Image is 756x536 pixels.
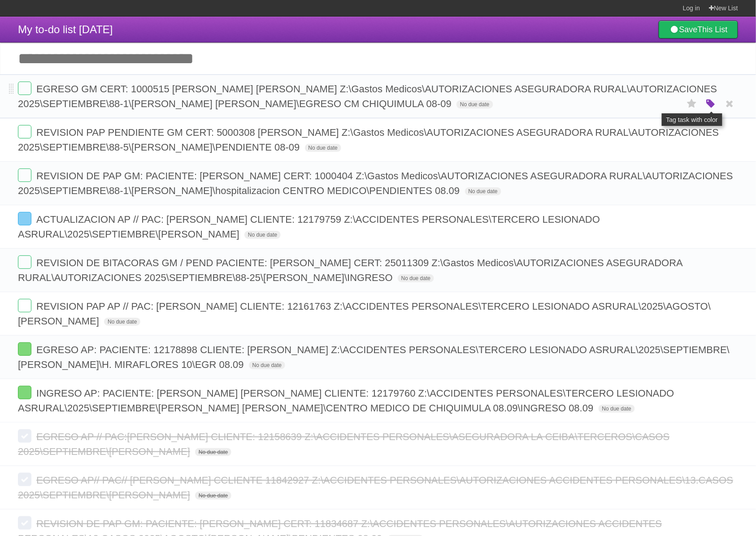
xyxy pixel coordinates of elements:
span: REVISION DE BITACORAS GM / PEND PACIENTE: [PERSON_NAME] CERT: 25011309 Z:\Gastos Medicos\AUTORIZA... [18,257,682,283]
label: Done [18,342,31,356]
label: Done [18,255,31,269]
span: No due date [249,361,285,369]
span: REVISION PAP AP // PAC: [PERSON_NAME] CLIENTE: 12161763 Z:\ACCIDENTES PERSONALES\TERCERO LESIONAD... [18,301,711,327]
b: This List [698,25,728,34]
span: No due date [398,274,434,282]
span: No due date [465,187,501,195]
label: Done [18,429,31,443]
span: No due date [195,448,231,456]
span: No due date [456,100,493,108]
span: No due date [305,144,341,152]
span: EGRESO GM CERT: 1000515 [PERSON_NAME] [PERSON_NAME] Z:\Gastos Medicos\AUTORIZACIONES ASEGURADORA ... [18,83,717,109]
label: Star task [683,96,700,111]
span: REVISION DE PAP GM: PACIENTE: [PERSON_NAME] CERT: 1000404 Z:\Gastos Medicos\AUTORIZACIONES ASEGUR... [18,170,733,196]
span: My to-do list [DATE] [18,23,113,35]
label: Done [18,169,31,182]
a: SaveThis List [659,21,738,39]
label: Done [18,125,31,138]
label: Done [18,386,31,399]
span: EGRESO AP // PAC:[PERSON_NAME] CLIENTE: 12158639 Z:\ACCIDENTES PERSONALES\ASEGURADORA LA CEIBA\TE... [18,431,670,457]
label: Done [18,299,31,312]
span: ACTUALIZACION AP // PAC: [PERSON_NAME] CLIENTE: 12179759 Z:\ACCIDENTES PERSONALES\TERCERO LESIONA... [18,214,600,240]
span: EGRESO AP: PACIENTE: 12178898 CLIENTE: [PERSON_NAME] Z:\ACCIDENTES PERSONALES\TERCERO LESIONADO A... [18,344,730,370]
label: Done [18,516,31,530]
span: No due date [599,405,635,413]
label: Done [18,473,31,486]
span: No due date [195,492,231,500]
span: EGRESO AP// PAC// [PERSON_NAME] CCLIENTE 11842927 Z:\ACCIDENTES PERSONALES\AUTORIZACIONES ACCIDEN... [18,475,733,501]
span: No due date [244,231,281,239]
span: INGRESO AP: PACIENTE: [PERSON_NAME] [PERSON_NAME] CLIENTE: 12179760 Z:\ACCIDENTES PERSONALES\TERC... [18,388,674,414]
span: No due date [104,318,140,326]
label: Done [18,212,31,225]
span: REVISION PAP PENDIENTE GM CERT: 5000308 [PERSON_NAME] Z:\Gastos Medicos\AUTORIZACIONES ASEGURADOR... [18,127,719,153]
label: Done [18,82,31,95]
